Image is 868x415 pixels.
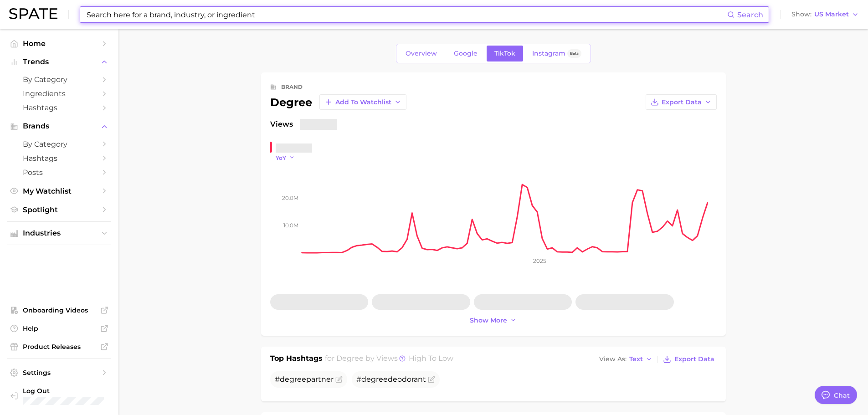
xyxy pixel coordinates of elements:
[597,354,655,365] button: View AsText
[737,10,763,19] span: Search
[280,375,306,384] span: degree
[282,195,298,201] tspan: 20.0m
[674,355,714,363] span: Export Data
[23,343,96,351] span: Product Releases
[23,168,96,177] span: Posts
[270,353,323,366] h1: Top Hashtags
[7,303,111,317] a: Onboarding Videos
[23,205,96,214] span: Spotlight
[789,9,861,20] button: ShowUS Market
[361,375,388,384] span: degree
[23,140,96,149] span: by Category
[467,314,519,327] button: Show more
[446,46,485,61] a: Google
[7,137,111,151] a: by Category
[7,226,111,240] button: Industries
[533,257,546,264] tspan: 2025
[7,151,111,165] a: Hashtags
[276,154,286,162] span: YoY
[23,154,96,163] span: Hashtags
[23,324,96,333] span: Help
[23,306,96,314] span: Onboarding Videos
[23,229,96,237] span: Industries
[23,369,96,377] span: Settings
[270,94,406,110] div: degree
[335,98,391,106] span: Add to Watchlist
[646,94,717,110] button: Export Data
[23,103,96,112] span: Hashtags
[532,50,565,57] span: Instagram
[336,354,364,363] span: degree
[487,46,523,61] a: TikTok
[7,72,111,87] a: by Category
[23,187,96,195] span: My Watchlist
[599,357,627,362] span: View As
[7,322,111,335] a: Help
[283,222,298,229] tspan: 10.0m
[406,50,437,57] span: Overview
[7,340,111,354] a: Product Releases
[335,376,343,383] button: Flag as miscategorized or irrelevant
[791,12,812,17] span: Show
[23,58,96,66] span: Trends
[7,165,111,179] a: Posts
[281,82,303,92] div: brand
[86,7,727,22] input: Search here for a brand, industry, or ingredient
[629,357,643,362] span: Text
[23,75,96,84] span: by Category
[7,36,111,51] a: Home
[270,119,293,130] span: Views
[23,387,104,395] span: Log Out
[7,203,111,217] a: Spotlight
[356,375,426,384] span: # deodorant
[7,55,111,69] button: Trends
[814,12,849,17] span: US Market
[7,101,111,115] a: Hashtags
[7,366,111,379] a: Settings
[275,375,334,384] span: # partner
[325,353,453,366] h2: for by Views
[409,354,453,363] span: high to low
[319,94,406,110] button: Add to Watchlist
[524,46,589,61] a: InstagramBeta
[661,353,716,366] button: Export Data
[7,184,111,198] a: My Watchlist
[9,8,57,19] img: SPATE
[428,376,435,383] button: Flag as miscategorized or irrelevant
[494,50,515,57] span: TikTok
[570,50,579,57] span: Beta
[23,122,96,130] span: Brands
[454,50,478,57] span: Google
[276,154,295,162] button: YoY
[398,46,445,61] a: Overview
[7,119,111,133] button: Brands
[23,89,96,98] span: Ingredients
[662,98,702,106] span: Export Data
[7,87,111,101] a: Ingredients
[470,317,507,324] span: Show more
[23,39,96,48] span: Home
[7,384,111,408] a: Log out. Currently logged in with e-mail staiger.e@pg.com.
